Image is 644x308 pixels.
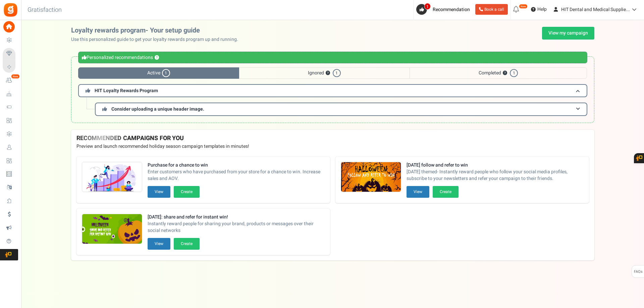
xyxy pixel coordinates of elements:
button: View [148,238,170,250]
span: 1 [333,69,341,77]
span: Completed [410,67,587,79]
img: Recommended Campaigns [341,162,401,192]
span: 1 [424,3,431,10]
span: HIT Dental and Medical Supplie... [561,6,630,13]
button: ? [155,56,159,60]
p: Preview and launch recommended holiday season campaign templates in minutes! [76,143,589,150]
h2: Loyalty rewards program- Your setup guide [71,27,244,34]
span: [DATE] themed- Instantly reward people who follow your social media profiles, subscribe to your n... [407,169,584,182]
a: New [3,75,18,86]
span: Instantly reward people for sharing your brand, products or messages over their social networks [148,221,325,234]
button: View [407,186,429,198]
button: Create [174,186,200,198]
em: New [11,74,20,79]
span: Help [536,6,547,13]
span: Consider uploading a unique header image. [111,106,204,113]
button: View [148,186,170,198]
span: HIT Loyalty Rewards Program [95,87,158,94]
span: Enter customers who have purchased from your store for a chance to win. Increase sales and AOV. [148,169,325,182]
strong: Purchase for a chance to win [148,162,325,169]
img: Gratisfaction [3,2,18,17]
span: 1 [162,69,170,77]
div: Personalized recommendations [78,52,587,63]
a: View my campaign [542,27,594,40]
span: Ignored [239,67,410,79]
strong: [DATE] follow and refer to win [407,162,584,169]
span: Active [78,67,239,79]
h3: Gratisfaction [20,3,69,17]
span: 1 [510,69,518,77]
a: Book a call [475,4,508,15]
span: FAQs [634,265,643,278]
p: Use this personalized guide to get your loyalty rewards program up and running. [71,36,244,43]
span: Recommendation [433,6,470,13]
button: Create [433,186,459,198]
strong: [DATE]: share and refer for instant win! [148,214,325,221]
button: ? [503,71,507,75]
a: 1 Recommendation [416,4,473,15]
img: Recommended Campaigns [82,214,142,244]
button: Create [174,238,200,250]
em: New [519,4,528,9]
img: Recommended Campaigns [82,162,142,192]
button: ? [326,71,330,75]
h4: RECOMMENDED CAMPAIGNS FOR YOU [76,135,589,142]
a: Help [528,4,549,15]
